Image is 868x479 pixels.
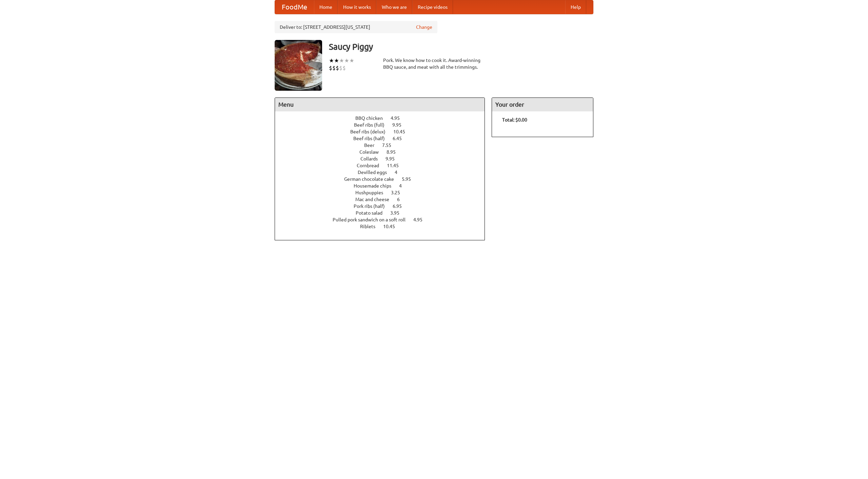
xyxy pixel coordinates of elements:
span: 10.45 [393,129,412,134]
a: Pork ribs (half) 6.95 [354,203,414,209]
a: Beef ribs (half) 6.45 [353,136,414,141]
li: ★ [344,57,349,64]
span: 9.95 [386,156,401,161]
a: Change [416,24,432,30]
span: Devilled eggs [358,170,394,175]
li: ★ [329,57,334,64]
h3: Saucy Piggy [329,40,593,53]
a: Riblets 10.45 [360,224,408,229]
span: 5.95 [402,176,418,182]
div: Pork. We know how to cook it. Award-winning BBQ sauce, and meat with all the trimmings. [383,57,485,70]
span: Beer [364,143,381,148]
span: Riblets [360,224,382,229]
span: 6.45 [393,136,409,141]
span: 11.45 [387,163,406,168]
span: 6 [397,197,407,202]
a: German chocolate cake 5.95 [344,176,423,182]
li: $ [339,64,342,72]
a: Help [565,0,586,14]
a: Who we are [376,0,412,14]
div: Deliver to: [STREET_ADDRESS][US_STATE] [275,21,437,33]
span: 8.95 [387,149,402,155]
span: 6.95 [393,203,409,209]
a: Cornbread 11.45 [357,163,411,168]
a: FoodMe [275,0,314,14]
span: Mac and cheese [355,197,396,202]
span: 10.45 [383,224,402,229]
li: $ [329,64,332,72]
li: $ [336,64,339,72]
a: Beer 7.55 [364,143,404,148]
span: 4.95 [391,115,407,121]
span: Beef ribs (delux) [350,129,392,134]
span: Housemade chips [354,183,398,189]
a: Potato salad 3.95 [356,210,412,216]
span: Pulled pork sandwich on a soft roll [333,217,412,222]
span: 9.95 [392,122,408,128]
span: Hushpuppies [355,190,390,195]
a: Mac and cheese 6 [355,197,412,202]
b: Total: $0.00 [502,117,527,123]
li: $ [342,64,346,72]
li: $ [332,64,336,72]
a: BBQ chicken 4.95 [355,115,412,121]
li: ★ [339,57,344,64]
span: Beef ribs (half) [353,136,392,141]
span: 4 [399,183,409,189]
a: Collards 9.95 [360,156,407,161]
span: Collards [360,156,384,161]
span: Coleslaw [359,149,386,155]
span: 7.55 [382,143,398,148]
span: Cornbread [357,163,386,168]
span: BBQ chicken [355,115,390,121]
a: Housemade chips 4 [354,183,414,189]
span: 4.95 [413,217,429,222]
a: How it works [338,0,376,14]
span: German chocolate cake [344,176,401,182]
a: Beef ribs (full) 9.95 [354,122,414,128]
a: Devilled eggs 4 [358,170,410,175]
a: Home [314,0,338,14]
h4: Your order [492,98,593,111]
a: Recipe videos [412,0,453,14]
a: Beef ribs (delux) 10.45 [350,129,418,134]
span: Beef ribs (full) [354,122,391,128]
a: Hushpuppies 3.25 [355,190,413,195]
span: Pork ribs (half) [354,203,392,209]
li: ★ [349,57,354,64]
a: Coleslaw 8.95 [359,149,408,155]
span: 3.25 [391,190,407,195]
li: ★ [334,57,339,64]
a: Pulled pork sandwich on a soft roll 4.95 [333,217,435,222]
span: 4 [395,170,404,175]
h4: Menu [275,98,485,111]
span: 3.95 [390,210,406,216]
img: angular.jpg [275,40,322,91]
span: Potato salad [356,210,389,216]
